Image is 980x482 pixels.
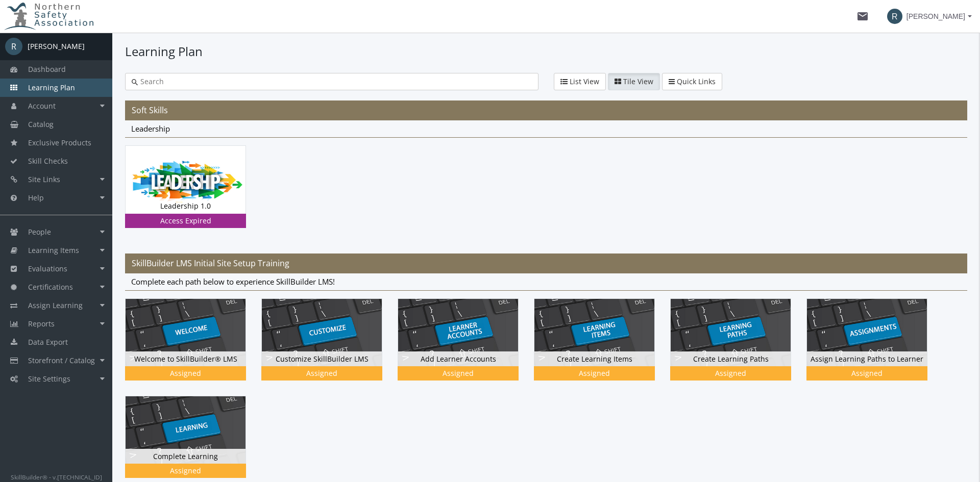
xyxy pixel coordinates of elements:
[132,105,168,116] span: Soft Skills
[127,216,244,226] div: Access Expired
[125,43,967,60] h1: Learning Plan
[28,138,91,147] span: Exclusive Products
[398,298,534,396] div: Add Learner Accounts
[808,368,925,378] div: Assigned
[28,41,85,52] div: [PERSON_NAME]
[28,319,55,328] span: Reports
[127,466,244,476] div: Assigned
[536,368,653,378] div: Assigned
[28,282,73,292] span: Certifications
[670,298,806,396] div: Create Learning Paths
[28,64,66,74] span: Dashboard
[28,264,67,273] span: Evaluations
[28,156,68,166] span: Skill Checks
[534,351,654,367] div: Create Learning Items
[28,83,75,92] span: Learning Plan
[856,10,869,22] mat-icon: mail
[28,119,54,129] span: Catalog
[28,101,56,111] span: Account
[28,193,44,202] span: Help
[534,298,670,396] div: Create Learning Items
[138,77,532,87] input: Search
[806,298,943,396] div: Assign Learning Paths to Learner
[131,123,170,134] span: Leadership
[677,77,716,86] span: Quick Links
[28,374,70,384] span: Site Settings
[132,258,289,269] span: SkillBuilder LMS Initial Site Setup Training
[671,351,791,367] div: Create Learning Paths
[262,351,382,367] div: Customize SkillBuilder LMS
[807,351,927,367] div: Assign Learning Paths to Learner
[131,276,335,287] span: Complete each path below to experience SkillBuilder LMS!
[672,368,789,378] div: Assigned
[887,9,902,24] span: R
[906,7,965,26] span: [PERSON_NAME]
[263,368,380,378] div: Assigned
[398,351,518,367] div: Add Learner Accounts
[127,368,244,378] div: Assigned
[400,368,517,378] div: Assigned
[28,337,68,347] span: Data Export
[28,300,83,310] span: Assign Learning
[125,145,261,243] div: Leadership 1.0
[28,227,51,237] span: People
[11,473,102,481] small: SkillBuilder® - v.[TECHNICAL_ID]
[126,449,246,464] div: Complete Learning
[28,174,60,184] span: Site Links
[28,356,95,365] span: Storefront / Catalog
[126,351,246,367] div: Welcome to SkillBuilder® LMS
[261,298,398,396] div: Customize SkillBuilder LMS
[125,298,261,396] div: Welcome to SkillBuilder® LMS
[126,198,246,214] div: Leadership 1.0
[5,38,22,55] span: R
[623,77,653,86] span: Tile View
[28,245,79,255] span: Learning Items
[570,77,599,86] span: List View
